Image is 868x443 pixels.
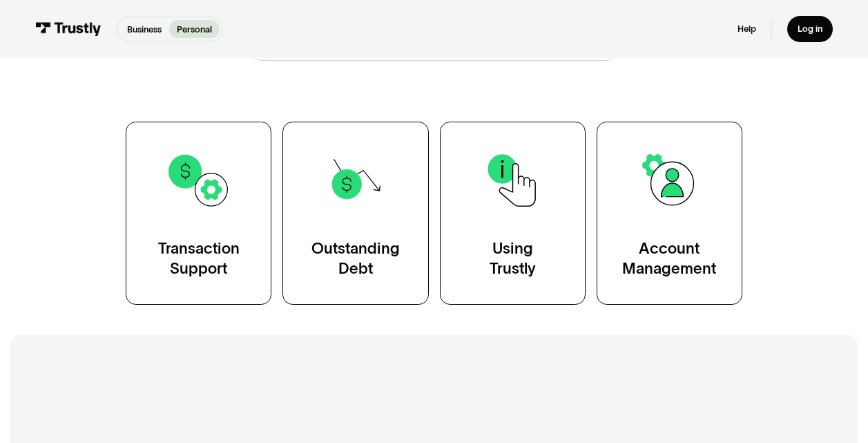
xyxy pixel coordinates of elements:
a: Help [737,23,756,35]
a: OutstandingDebt [282,122,428,305]
a: UsingTrustly [440,122,586,305]
div: Transaction Support [158,238,240,279]
a: Log in [787,16,832,43]
div: Using Trustly [490,238,536,279]
a: TransactionSupport [126,122,271,305]
a: AccountManagement [597,122,742,305]
div: Account Management [622,238,716,279]
p: Personal [177,23,212,36]
a: Business [119,20,169,39]
img: Trustly Logo [35,22,101,36]
div: Log in [798,23,822,35]
a: Personal [169,20,220,39]
div: Outstanding Debt [311,238,400,279]
p: Business [127,23,162,36]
